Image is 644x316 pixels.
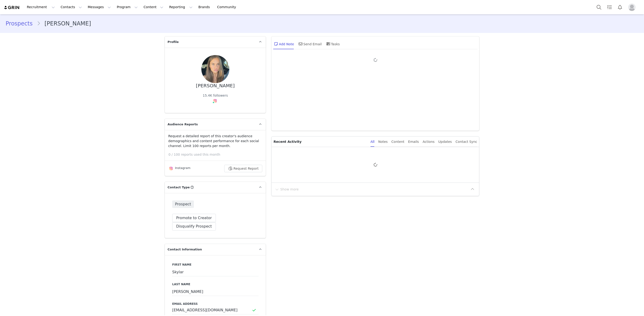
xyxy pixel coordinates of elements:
[196,2,214,12] a: Brands
[201,55,229,83] img: 53116ec7-f9c2-4a54-898f-d82629c6b905.jpg
[325,38,340,49] div: Tasks
[408,137,419,147] div: Emails
[604,2,615,12] a: Tasks
[203,93,228,98] div: 15.4K followers
[141,2,166,12] button: Content
[172,200,194,208] span: Prospect
[172,214,216,222] button: Promote to Creator
[625,4,640,11] button: Profile
[172,222,216,231] button: Disqualify Prospect
[378,137,388,147] div: Notes
[168,185,190,190] span: Contact Type
[168,247,202,252] span: Contact Information
[168,122,198,127] span: Audience Reports
[168,152,266,157] p: 0 / 100 reports used this month
[166,2,195,12] button: Reporting
[423,137,434,147] div: Actions
[6,19,37,28] a: Prospects
[214,2,241,12] a: Community
[196,83,235,88] div: [PERSON_NAME]
[24,2,58,12] button: Recruitment
[172,306,258,314] input: Email Address
[438,137,452,147] div: Updates
[172,302,258,306] label: Email Address
[455,137,477,147] div: Contact Sync
[274,186,299,193] button: Show more
[58,2,85,12] button: Contacts
[273,137,367,147] p: Recent Activity
[4,5,20,10] img: grin logo
[615,2,625,12] button: Notifications
[628,4,636,11] img: placeholder-profile.jpg
[224,165,262,172] button: Request Report
[85,2,114,12] button: Messages
[168,40,179,44] span: Profile
[213,99,217,103] img: instagram.svg
[298,38,322,49] div: Send Email
[273,38,294,49] div: Add Note
[371,137,374,147] div: All
[169,167,173,170] img: instagram.svg
[172,282,258,286] label: Last Name
[114,2,140,12] button: Program
[172,263,258,267] label: First Name
[594,2,604,12] button: Search
[168,166,190,171] div: Instagram
[391,137,404,147] div: Content
[168,134,262,148] p: Request a detailed report of this creator's audience demographics and content performance for eac...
